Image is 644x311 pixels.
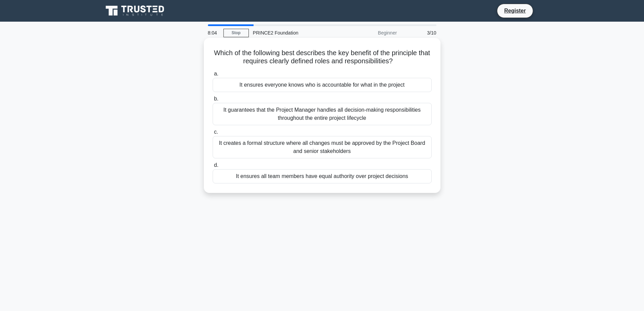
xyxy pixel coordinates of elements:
h5: Which of the following best describes the key benefit of the principle that requires clearly defi... [212,49,432,66]
a: Register [500,6,530,15]
div: It guarantees that the Project Manager handles all decision-making responsibilities throughout th... [213,103,432,125]
div: It ensures everyone knows who is accountable for what in the project [213,78,432,92]
span: c. [214,129,218,135]
div: 3/10 [401,26,440,40]
div: It ensures all team members have equal authority over project decisions [213,169,432,183]
div: PRINCE2 Foundation [249,26,342,40]
span: b. [214,96,218,102]
div: 8:04 [204,26,223,40]
div: It creates a formal structure where all changes must be approved by the Project Board and senior ... [213,136,432,158]
div: Beginner [342,26,401,40]
span: d. [214,162,218,168]
a: Stop [223,29,249,37]
span: a. [214,71,218,76]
